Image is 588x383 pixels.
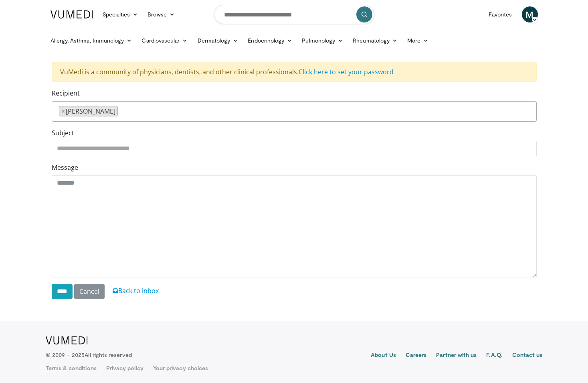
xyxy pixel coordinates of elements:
[512,351,543,361] a: Contact us
[243,33,297,49] a: Endocrinology
[85,351,131,358] span: All rights reserved
[113,286,159,295] a: Back to inbox
[137,33,192,49] a: Cardiovascular
[371,351,396,361] a: About Us
[297,33,348,49] a: Pulmonology
[46,336,88,344] img: VuMedi Logo
[59,106,118,116] li: Felice Gersh
[436,351,477,361] a: Partner with us
[51,10,93,18] img: VuMedi Logo
[348,33,402,49] a: Rheumatology
[214,5,374,24] input: Search topics, interventions
[153,364,208,372] a: Your privacy choices
[52,88,80,98] label: Recipient
[61,106,65,116] span: ×
[402,33,433,49] a: More
[52,62,537,82] div: VuMedi is a community of physicians, dentists, and other clinical professionals.
[406,351,427,361] a: Careers
[46,351,132,359] p: © 2009 – 2025
[143,6,180,22] a: Browse
[486,351,502,361] a: F.A.Q.
[299,67,394,76] a: Click here to set your password
[52,128,74,138] label: Subject
[52,163,78,172] label: Message
[106,364,143,372] a: Privacy policy
[193,33,243,49] a: Dermatology
[98,6,143,22] a: Specialties
[74,284,105,299] a: Cancel
[484,6,517,22] a: Favorites
[522,6,538,22] a: M
[46,364,97,372] a: Terms & conditions
[46,33,137,49] a: Allergy, Asthma, Immunology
